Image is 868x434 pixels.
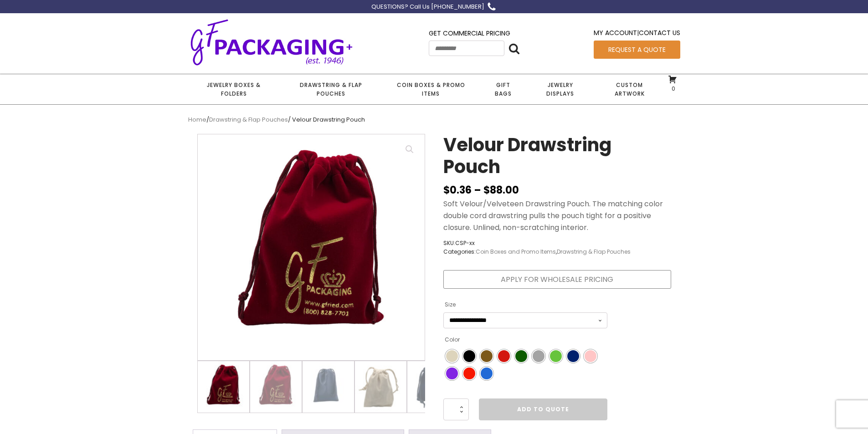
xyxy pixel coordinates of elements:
[527,74,594,104] a: Jewelry Displays
[443,183,450,197] span: $
[639,28,680,37] a: Contact Us
[443,183,472,197] bdi: 0.36
[514,349,528,363] li: Green
[549,349,563,363] li: Kelly Green
[532,349,545,363] li: Grey
[443,398,469,420] input: Product quantity
[407,361,459,413] img: Small Navy Blue velour drawstring pouch.
[445,332,460,347] label: Color
[483,183,519,197] bdi: 88.00
[198,134,425,361] img: Medium size velvet burgundy drawstring pouch with gold foil logo.
[462,367,476,380] li: Red
[445,367,459,380] li: Purple
[443,198,671,233] p: Soft Velour/Velveteen Drawstring Pouch. The matching color double cord drawstring pulls the pouch...
[250,361,302,413] img: Medium size velvet burgundy drawstring pouch with gold foil logo.
[668,75,677,92] a: 0
[480,349,493,363] li: Brown
[355,361,406,413] img: Medium size beige velour bag.
[443,347,607,382] ul: Color
[594,28,637,37] a: My Account
[480,367,493,380] li: Royal Blue
[280,74,382,104] a: Drawstring & Flap Pouches
[209,115,288,124] a: Drawstring & Flap Pouches
[462,349,476,363] li: Black
[669,85,675,92] span: 0
[566,349,580,363] li: Navy Blue
[443,134,671,182] h1: Velour Drawstring Pouch
[445,349,459,363] li: Beige
[401,141,418,158] a: View full-screen image gallery
[443,239,631,247] span: SKU:
[382,74,479,104] a: Coin Boxes & Promo Items
[594,74,665,104] a: Custom Artwork
[557,248,631,255] a: Drawstring & Flap Pouches
[474,183,481,197] span: –
[483,183,490,197] span: $
[303,361,354,413] img: Medium size Navy Blue velour drawstring bag.
[480,74,527,104] a: Gift Bags
[188,115,206,124] a: Home
[497,349,511,363] li: Burgundy
[188,115,680,125] nav: Breadcrumb
[479,398,607,420] a: Add to Quote
[594,41,680,59] a: Request a Quote
[188,17,355,67] img: GF Packaging + - Established 1946
[476,248,556,255] a: Coin Boxes and Promo Items
[371,2,484,12] div: QUESTIONS? Call Us [PHONE_NUMBER]
[584,349,597,363] li: Pink
[443,247,631,256] span: Categories: ,
[594,28,680,40] div: |
[445,297,456,312] label: Size
[443,270,671,289] a: Apply for Wholesale Pricing
[429,29,510,38] a: Get Commercial Pricing
[188,74,280,104] a: Jewelry Boxes & Folders
[198,361,249,413] img: Medium size velvet burgundy drawstring pouch with gold foil logo.
[455,239,475,247] span: CSP-xx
